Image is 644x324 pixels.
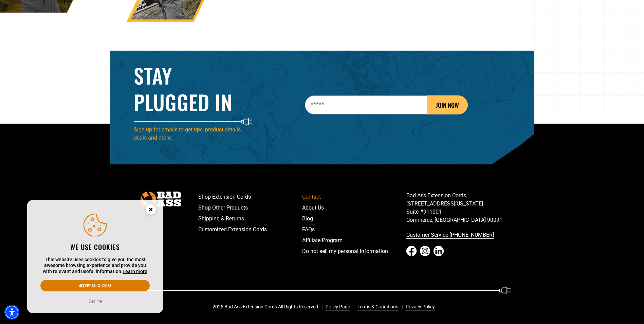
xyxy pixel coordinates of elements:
h2: Stay Plugged In [134,62,253,115]
a: FAQs [302,224,406,235]
div: Accessibility Menu [4,305,19,320]
a: About Us [302,202,406,213]
button: Close this option [139,200,163,221]
button: Accept all & close [40,280,150,291]
a: Terms & Conditions [355,303,398,310]
a: LinkedIn - open in a new tab [434,246,444,256]
a: Privacy Policy [403,303,435,310]
a: This website uses cookies to give you the most awesome browsing experience and provide you with r... [123,269,147,274]
button: Decline [87,298,104,305]
aside: Cookie Consent [27,200,163,313]
a: Do not sell my personal information [302,246,406,257]
a: Shipping & Returns [198,213,302,224]
a: Blog [302,213,406,224]
h2: We use cookies [40,242,150,251]
p: This website uses cookies to give you the most awesome browsing experience and provide you with r... [40,257,150,275]
a: Contact [302,192,406,202]
a: Customized Extension Cords [198,224,302,235]
a: Instagram - open in a new tab [420,246,430,256]
a: call 833-674-1699 [406,230,511,240]
a: Shop Extension Cords [198,192,302,202]
a: Facebook - open in a new tab [406,246,417,256]
p: Sign up for emails to get tips, product details, deals and more. [134,126,253,142]
p: Bad Ass Extension Cords [STREET_ADDRESS][US_STATE] Suite #911001 Commerce, [GEOGRAPHIC_DATA] 90091 [406,192,511,224]
button: JOIN NOW [427,95,468,114]
img: Bad Ass Extension Cords [141,192,181,207]
a: Affiliate Program [302,235,406,246]
div: 2025 Bad Ass Extension Cords All Rights Reserved. [213,303,440,310]
a: Shop Other Products [198,202,302,213]
input: Email [305,95,427,114]
a: Policy Page [323,303,350,310]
